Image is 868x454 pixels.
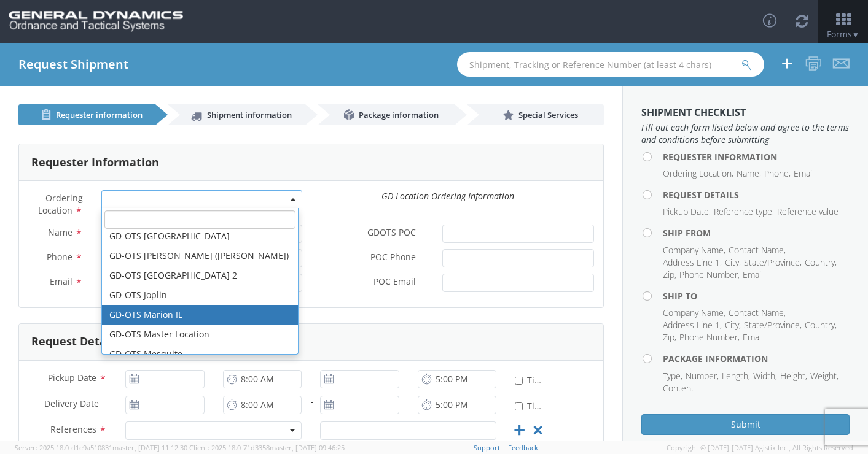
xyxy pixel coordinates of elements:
[679,331,740,344] li: Phone Number
[663,244,725,256] li: Company Name
[370,251,416,265] span: POC Phone
[102,285,298,305] li: GD-OTS Joplin
[31,336,119,348] h3: Request Details
[48,226,72,238] span: Name
[18,104,155,125] a: Requester information
[663,190,850,199] h4: Request Details
[168,104,305,125] a: Shipment information
[753,370,777,382] li: Width
[663,354,850,363] h4: Package Information
[102,226,298,246] li: GD-OTS [GEOGRAPHIC_DATA]
[467,104,604,125] a: Special Services
[112,443,187,452] span: master, [DATE] 11:12:30
[805,256,837,269] li: Country
[725,256,741,269] li: City
[663,228,850,237] h4: Ship From
[641,107,850,118] h3: Shipment Checklist
[318,104,455,125] a: Package information
[686,370,719,382] li: Number
[641,414,850,435] button: Submit
[50,423,96,435] span: References
[780,370,807,382] li: Height
[777,206,839,218] li: Reference value
[722,370,750,382] li: Length
[518,109,578,120] span: Special Services
[725,319,741,331] li: City
[508,443,538,452] a: Feedback
[743,269,763,281] li: Email
[367,226,416,240] span: GDOTS POC
[663,331,676,344] li: Zip
[102,325,298,344] li: GD-OTS Master Location
[515,372,545,387] label: Time Definite
[679,269,740,281] li: Phone Number
[667,443,853,453] span: Copyright © [DATE]-[DATE] Agistix Inc., All Rights Reserved
[663,167,733,180] li: Ordering Location
[44,398,99,412] span: Delivery Date
[270,443,345,452] span: master, [DATE] 09:46:25
[729,244,786,256] li: Contact Name
[663,256,722,269] li: Address Line 1
[515,377,523,385] input: Time Definite
[729,307,786,319] li: Contact Name
[663,269,676,281] li: Zip
[102,246,298,266] li: GD-OTS [PERSON_NAME] ([PERSON_NAME])
[794,167,814,180] li: Email
[744,319,802,331] li: State/Province
[714,206,774,218] li: Reference type
[38,192,83,216] span: Ordering Location
[31,156,159,169] h3: Requester Information
[47,251,72,263] span: Phone
[359,109,439,120] span: Package information
[805,319,837,331] li: Country
[207,109,292,120] span: Shipment information
[663,206,711,218] li: Pickup Date
[102,305,298,325] li: GD-OTS Marion IL
[663,382,694,394] li: Content
[810,370,839,382] li: Weight
[102,344,298,364] li: GD-OTS Mesquite
[641,121,850,146] span: Fill out each form listed below and agree to the terms and conditions before submitting
[50,275,72,287] span: Email
[9,11,183,32] img: gd-ots-0c3321f2eb4c994f95cb.png
[56,109,143,120] span: Requester information
[663,291,850,301] h4: Ship To
[373,275,416,290] span: POC Email
[663,370,682,382] li: Type
[381,190,514,202] i: GD Location Ordering Information
[852,29,859,40] span: ▼
[457,52,764,77] input: Shipment, Tracking or Reference Number (at least 4 chars)
[48,372,96,383] span: Pickup Date
[15,443,187,452] span: Server: 2025.18.0-d1e9a510831
[737,167,761,180] li: Name
[474,443,500,452] a: Support
[663,319,722,331] li: Address Line 1
[18,58,128,71] h4: Request Shipment
[827,28,859,40] span: Forms
[743,331,763,344] li: Email
[102,266,298,285] li: GD-OTS [GEOGRAPHIC_DATA] 2
[189,443,345,452] span: Client: 2025.18.0-71d3358
[764,167,791,180] li: Phone
[744,256,802,269] li: State/Province
[515,398,545,412] label: Time Definite
[663,307,725,319] li: Company Name
[663,152,850,161] h4: Requester Information
[515,402,523,410] input: Time Definite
